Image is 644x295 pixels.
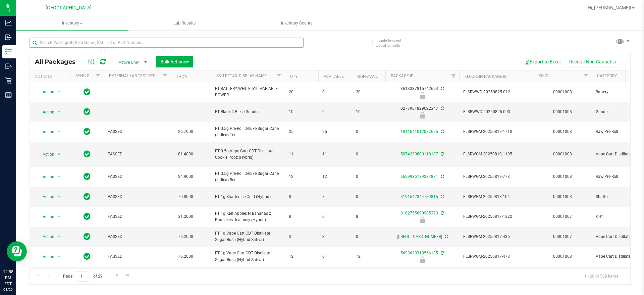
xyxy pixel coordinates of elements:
[463,253,529,260] span: FLSRWGM-20250817-478
[324,74,344,79] a: Available
[553,109,572,114] a: 00001008
[463,129,529,135] span: FLSRWGM-20250819-1710
[215,126,281,138] span: FT 0.5g Pre-Roll Deluxe Sugar Cane (Indica) 1ct
[16,20,128,26] span: Inventory
[55,87,63,97] span: select
[440,194,444,199] span: Sync from Compliance System
[463,213,529,220] span: FLSRWGM-20250817-1322
[215,109,281,115] span: FT Black 4 Piece Grinder
[290,74,298,79] a: Qty
[5,34,12,41] inline-svg: Inbound
[400,152,438,156] a: 5074290800118107
[108,174,167,180] span: PASSED
[400,251,438,255] a: 5693629318566185
[3,287,13,292] p: 08/26
[400,174,438,179] a: 6629936139234871
[356,109,381,115] span: 10
[520,56,565,67] button: Export to Excel
[463,89,529,95] span: FLSRWWD-20250825-012
[448,70,459,82] a: Filter
[35,74,67,79] div: Actions
[289,151,314,157] span: 11
[84,192,91,201] span: In Sync
[322,213,348,220] span: 0
[35,58,82,65] span: All Packages
[175,127,197,137] span: 26.7000
[55,127,63,137] span: select
[216,73,267,78] a: Sku Retail Display Name
[553,214,572,219] a: 00001007
[356,234,381,240] span: 0
[112,271,122,280] a: Go to the next page
[397,234,442,239] a: [CREDIT_CARD_NUMBER]
[356,194,381,200] span: 0
[55,212,63,222] span: select
[440,106,444,111] span: Sync from Compliance System
[384,112,460,118] div: Newly Received
[7,241,27,261] iframe: Resource center
[322,174,348,180] span: 12
[84,172,91,181] span: In Sync
[463,234,529,240] span: FLSRWGM-20250817-436
[108,194,167,200] span: PASSED
[3,269,13,287] p: 12:58 PM EDT
[444,234,448,239] span: Sync from Compliance System
[84,127,91,136] span: In Sync
[109,73,162,78] a: External Lab Test Result
[108,253,167,260] span: PASSED
[289,129,314,135] span: 25
[465,74,507,79] a: Flourish Package ID
[357,74,387,79] a: Non-Available
[57,271,108,282] span: Page of 29
[37,172,55,182] span: Action
[356,129,381,135] span: 0
[5,48,12,55] inline-svg: Inventory
[37,150,55,159] span: Action
[215,170,281,183] span: FT 0.5g Pre-Roll Deluxe Sugar Cane (Indica) 5ct
[123,271,133,280] a: Go to the last page
[384,256,460,263] div: Newly Received
[55,172,63,182] span: select
[215,194,281,200] span: FT 1g Shatter Ice Cold (Hybrid)
[272,20,322,26] span: Inventory Counts
[5,19,12,26] inline-svg: Analytics
[289,89,314,95] span: 20
[463,151,529,157] span: FLSRWGM-20250819-1185
[84,149,91,159] span: In Sync
[37,127,55,137] span: Action
[5,92,12,98] inline-svg: Reports
[289,174,314,180] span: 12
[128,16,241,30] a: Lab Results
[215,148,281,161] span: FT 0.5g Vape Cart CDT Distillate Cookie Popz (Hybrid)
[37,87,55,97] span: Action
[156,56,193,67] button: Bulk Actions
[37,252,55,261] span: Action
[322,151,348,157] span: 11
[215,86,281,98] span: FT BATTERY WHITE 510 VARIABLE POWER
[84,87,91,97] span: In Sync
[175,252,197,261] span: 76.2000
[440,174,444,179] span: Sync from Compliance System
[289,253,314,260] span: 12
[55,107,63,117] span: select
[322,234,348,240] span: 3
[400,194,438,199] a: 8191642844739815
[553,129,572,134] a: 00001008
[30,38,304,48] input: Search Package ID, Item Name, SKU, Lot or Part Number...
[553,90,572,94] a: 00001008
[84,252,91,261] span: In Sync
[77,271,89,282] input: 1
[463,194,529,200] span: FLSRWGM-20250818-104
[356,253,381,260] span: 12
[322,253,348,260] span: 0
[440,251,444,255] span: Sync from Compliance System
[5,77,12,84] inline-svg: Retail
[175,149,197,159] span: 81.4000
[356,89,381,95] span: 20
[16,16,128,30] a: Inventory
[37,232,55,241] span: Action
[160,59,189,64] span: Bulk Actions
[356,213,381,220] span: 8
[176,74,187,79] a: THC%
[553,194,572,199] a: 00001008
